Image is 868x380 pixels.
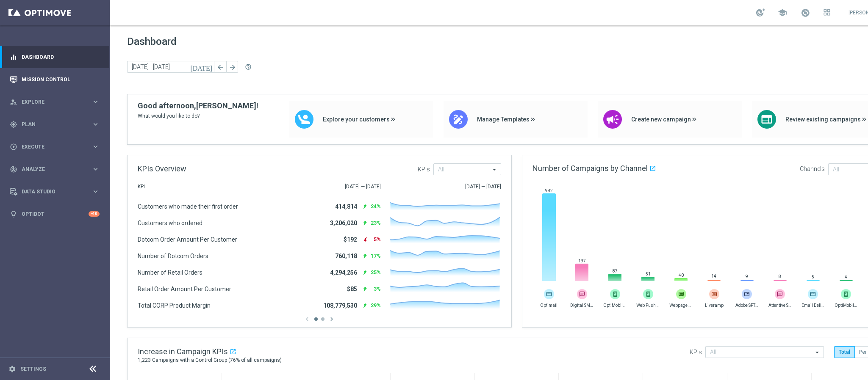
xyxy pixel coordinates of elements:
[10,53,17,61] i: equalizer
[9,211,100,218] button: lightbulb Optibot +10
[9,99,100,105] button: person_search Explore keyboard_arrow_right
[9,188,100,195] button: Data Studio keyboard_arrow_right
[22,203,89,225] a: Optibot
[10,121,92,128] div: Plan
[10,165,17,173] i: track_changes
[20,366,46,372] a: Settings
[10,143,17,151] i: play_circle_outline
[22,122,92,127] span: Plan
[8,365,16,373] i: settings
[778,8,787,17] span: school
[9,121,100,128] button: gps_fixed Plan keyboard_arrow_right
[22,144,92,149] span: Execute
[92,120,100,128] i: keyboard_arrow_right
[92,165,100,173] i: keyboard_arrow_right
[9,76,100,83] button: Mission Control
[9,143,100,150] button: play_circle_outline Execute keyboard_arrow_right
[10,165,92,173] div: Analyze
[10,68,100,91] div: Mission Control
[22,68,100,91] a: Mission Control
[92,98,100,106] i: keyboard_arrow_right
[22,99,92,105] span: Explore
[10,143,92,151] div: Execute
[10,121,17,128] i: gps_fixed
[10,98,17,106] i: person_search
[10,46,100,68] div: Dashboard
[10,98,92,106] div: Explore
[10,210,17,218] i: lightbulb
[92,187,100,196] i: keyboard_arrow_right
[22,167,92,172] span: Analyze
[10,188,92,196] div: Data Studio
[22,46,100,68] a: Dashboard
[92,143,100,151] i: keyboard_arrow_right
[9,166,100,173] button: track_changes Analyze keyboard_arrow_right
[10,203,100,225] div: Optibot
[22,189,92,194] span: Data Studio
[89,211,100,217] div: +10
[9,54,100,61] button: equalizer Dashboard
